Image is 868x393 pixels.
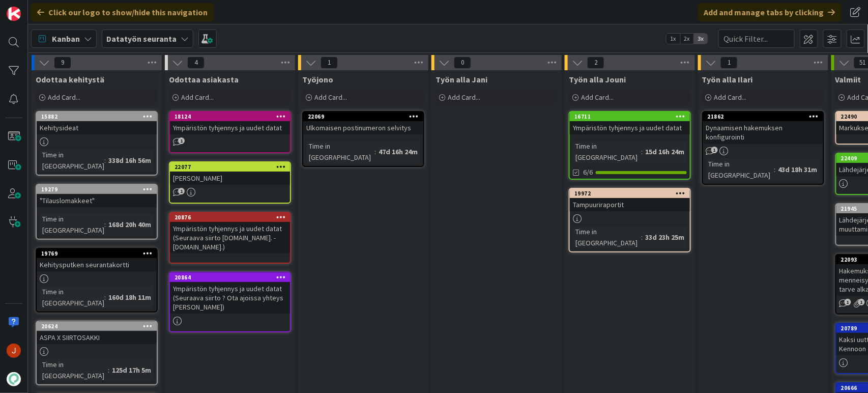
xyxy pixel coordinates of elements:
input: Quick Filter... [718,30,795,48]
div: 22077[PERSON_NAME] [170,162,290,185]
div: Time in [GEOGRAPHIC_DATA] [573,226,641,248]
div: Time in [GEOGRAPHIC_DATA] [40,149,104,172]
span: 1 [178,137,185,144]
span: 4 [187,57,205,69]
span: : [104,292,106,303]
div: 20876 [170,213,290,222]
div: 338d 16h 56m [106,155,154,166]
div: 20864 [175,274,290,281]
div: 15882 [41,113,157,120]
a: 22069Ulkomaisen postinumeron selvitysTime in [GEOGRAPHIC_DATA]:47d 16h 24m [302,111,424,167]
div: ASPA X SIIRTOSAKKI [37,331,157,344]
div: Ympäristön tyhjennys ja uudet datat (Seuraava siirto [DOMAIN_NAME]. - [DOMAIN_NAME].) [170,222,290,254]
div: 19972 [570,189,690,198]
div: Kehitysputken seurantakortti [37,258,157,271]
span: Add Card... [48,93,80,102]
div: 19279 [37,185,157,194]
span: 3x [694,34,708,44]
div: 33d 23h 25m [643,232,687,243]
div: 18124Ympäristön tyhjennys ja uudet datat [170,112,290,134]
span: : [774,164,776,175]
div: 18124 [170,112,290,121]
div: Ympäristön tyhjennys ja uudet datat [170,121,290,134]
a: 16711Ympäristön tyhjennys ja uudet datatTime in [GEOGRAPHIC_DATA]:15d 16h 24m6/6 [569,111,691,180]
a: 19972TampuuriraportitTime in [GEOGRAPHIC_DATA]:33d 23h 25m [569,188,691,252]
div: 16711 [574,113,690,120]
span: Valmiit [835,74,861,85]
span: Työn alla Jani [436,74,487,85]
div: 20876Ympäristön tyhjennys ja uudet datat (Seuraava siirto [DOMAIN_NAME]. - [DOMAIN_NAME].) [170,213,290,254]
div: 22077 [175,163,290,171]
div: Ympäristön tyhjennys ja uudet datat [570,121,690,134]
span: : [104,219,106,230]
div: 19279 [41,186,157,193]
div: Add and manage tabs by clicking [698,3,842,21]
div: 22069 [303,112,423,121]
div: 19972Tampuuriraportit [570,189,690,211]
span: Odottaa asiakasta [169,74,239,85]
span: : [641,146,643,157]
div: 16711 [570,112,690,121]
div: 21862 [708,113,823,120]
div: Click our logo to show/hide this navigation [31,3,214,21]
a: 19279"Tilauslomakkeet"Time in [GEOGRAPHIC_DATA]:168d 20h 40m [36,184,158,240]
div: 19769 [41,250,157,257]
div: 20864Ympäristön tyhjennys ja uudet datat (Seuraava siirto ? Ota ajoissa yhteys [PERSON_NAME]) [170,273,290,314]
span: 1 [321,57,338,69]
div: 19769 [37,249,157,258]
div: 22069Ulkomaisen postinumeron selvitys [303,112,423,134]
div: Ulkomaisen postinumeron selvitys [303,121,423,134]
div: Time in [GEOGRAPHIC_DATA] [40,286,104,308]
div: Ympäristön tyhjennys ja uudet datat (Seuraava siirto ? Ota ajoissa yhteys [PERSON_NAME]) [170,282,290,314]
div: [PERSON_NAME] [170,172,290,185]
b: Datatyön seuranta [106,34,177,44]
div: 20876 [175,214,290,221]
span: 0 [454,57,471,69]
span: 1 [858,299,865,305]
img: JM [7,344,21,358]
div: 160d 18h 11m [106,292,154,303]
div: Tampuuriraportit [570,198,690,211]
div: 16711Ympäristön tyhjennys ja uudet datat [570,112,690,134]
a: 15882KehitysideatTime in [GEOGRAPHIC_DATA]:338d 16h 56m [36,111,158,176]
span: Add Card... [181,93,214,102]
div: 43d 18h 31m [776,164,820,175]
span: : [104,155,106,166]
a: 19769Kehitysputken seurantakorttiTime in [GEOGRAPHIC_DATA]:160d 18h 11m [36,248,158,313]
span: 9 [54,57,71,69]
div: 20624 [41,323,157,330]
a: 20876Ympäristön tyhjennys ja uudet datat (Seuraava siirto [DOMAIN_NAME]. - [DOMAIN_NAME].) [169,212,291,264]
span: : [374,146,376,157]
span: 1x [667,34,680,44]
a: 20864Ympäristön tyhjennys ja uudet datat (Seuraava siirto ? Ota ajoissa yhteys [PERSON_NAME]) [169,272,291,332]
div: Time in [GEOGRAPHIC_DATA] [706,158,774,181]
span: 2 [587,57,604,69]
a: 20624ASPA X SIIRTOSAKKITime in [GEOGRAPHIC_DATA]:125d 17h 5m [36,321,158,385]
div: Time in [GEOGRAPHIC_DATA] [40,213,104,236]
div: 19769Kehitysputken seurantakortti [37,249,157,271]
div: 18124 [175,113,290,120]
img: Visit kanbanzone.com [7,7,21,21]
div: Kehitysideat [37,121,157,134]
span: Add Card... [714,93,747,102]
div: 21862 [703,112,823,121]
span: Työn alla Ilari [702,74,753,85]
div: 15882Kehitysideat [37,112,157,134]
span: Add Card... [314,93,347,102]
span: Add Card... [448,93,480,102]
div: 22069 [308,113,423,120]
span: 1 [720,57,738,69]
div: 19279"Tilauslomakkeet" [37,185,157,207]
img: avatar [7,372,21,386]
span: 1 [845,299,851,305]
span: : [108,364,109,376]
div: 125d 17h 5m [109,364,154,376]
div: Time in [GEOGRAPHIC_DATA] [573,141,641,163]
span: 2x [680,34,694,44]
div: 15882 [37,112,157,121]
span: Työn alla Jouni [569,74,626,85]
span: 1 [711,147,718,153]
span: 1 [178,188,185,194]
div: Dynaamisen hakemuksen konfigurointi [703,121,823,144]
a: 18124Ympäristön tyhjennys ja uudet datat [169,111,291,153]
